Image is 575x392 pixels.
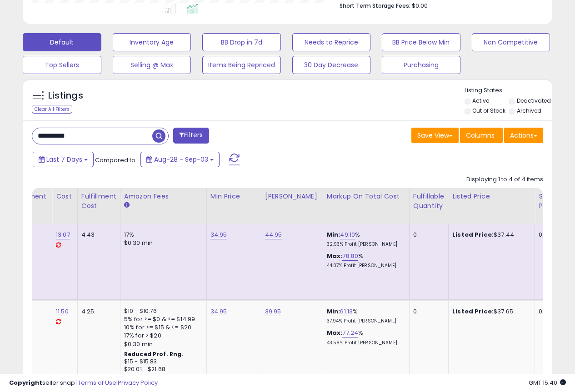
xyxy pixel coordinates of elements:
div: 0 [413,231,441,239]
a: 61.13 [340,307,353,316]
a: 13.07 [56,230,70,239]
div: Ship Price [539,192,557,211]
a: 44.95 [265,230,282,239]
button: BB Price Below Min [382,33,460,51]
div: $37.65 [452,308,528,316]
span: Compared to: [95,156,137,164]
div: Cost [56,192,74,201]
div: $0.30 min [124,340,200,348]
p: 43.58% Profit [PERSON_NAME] [327,340,402,346]
button: Filters [173,128,209,144]
small: Amazon Fees. [124,201,130,209]
div: Fulfillment Cost [81,192,116,211]
a: 39.95 [265,307,281,316]
div: $10 - $10.76 [124,308,200,315]
div: 17% [124,231,200,239]
button: Items Being Repriced [202,56,281,74]
a: 49.10 [340,230,355,239]
button: Inventory Age [113,33,191,51]
button: BB Drop in 7d [202,33,281,51]
button: Actions [504,128,543,143]
p: Listing States: [465,86,552,95]
span: Columns [466,131,495,140]
div: 4.25 [81,308,113,316]
div: $0.30 min [124,239,200,247]
a: 77.24 [342,328,358,337]
span: Last 7 Days [46,155,82,164]
button: Columns [460,128,503,143]
b: Max: [327,328,343,337]
label: Deactivated [517,97,551,104]
div: 0.00 [539,231,554,239]
div: % [327,308,402,324]
div: $37.44 [452,231,528,239]
div: 0.00 [539,308,554,316]
a: 34.95 [210,230,227,239]
b: Max: [327,252,343,260]
span: 2025-09-11 15:40 GMT [529,378,566,387]
label: Active [472,97,489,104]
div: Clear All Filters [32,105,72,114]
div: % [327,231,402,248]
button: Non Competitive [472,33,550,51]
span: $0.00 [412,1,428,10]
span: Aug-28 - Sep-03 [154,155,208,164]
button: 30 Day Decrease [292,56,371,74]
div: Fulfillment [11,192,48,201]
b: Min: [327,230,340,239]
button: Needs to Reprice [292,33,371,51]
div: Amazon Fees [124,192,203,201]
div: $15 - $15.83 [124,358,200,366]
div: 17% for > $20 [124,332,200,340]
p: 32.93% Profit [PERSON_NAME] [327,241,402,248]
a: Privacy Policy [118,378,158,387]
b: Listed Price: [452,307,494,316]
button: Save View [411,128,459,143]
button: Selling @ Max [113,56,191,74]
div: 10% for >= $15 & <= $20 [124,323,200,332]
h5: Listings [48,89,83,102]
a: 78.80 [342,252,358,261]
label: Out of Stock [472,107,505,114]
div: Fulfillable Quantity [413,192,445,211]
label: Archived [517,107,541,114]
b: Min: [327,307,340,316]
div: [PERSON_NAME] [265,192,319,201]
button: Last 7 Days [33,152,94,167]
div: Markup on Total Cost [327,192,405,201]
div: seller snap | | [9,379,158,387]
div: % [327,252,402,269]
b: Reduced Prof. Rng. [124,350,184,358]
div: % [327,329,402,346]
button: Top Sellers [23,56,101,74]
div: 5% for >= $0 & <= $14.99 [124,315,200,323]
a: Terms of Use [78,378,116,387]
a: 34.95 [210,307,227,316]
th: The percentage added to the cost of goods (COGS) that forms the calculator for Min & Max prices. [323,188,409,224]
b: Short Term Storage Fees: [340,2,410,10]
b: Listed Price: [452,230,494,239]
div: Displaying 1 to 4 of 4 items [466,175,543,184]
a: 11.50 [56,307,69,316]
div: Min Price [210,192,257,201]
div: 0 [413,308,441,316]
button: Aug-28 - Sep-03 [140,152,220,167]
button: Purchasing [382,56,460,74]
p: 44.07% Profit [PERSON_NAME] [327,263,402,269]
div: Listed Price [452,192,531,201]
div: 4.43 [81,231,113,239]
button: Default [23,33,101,51]
strong: Copyright [9,378,42,387]
p: 37.94% Profit [PERSON_NAME] [327,318,402,324]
